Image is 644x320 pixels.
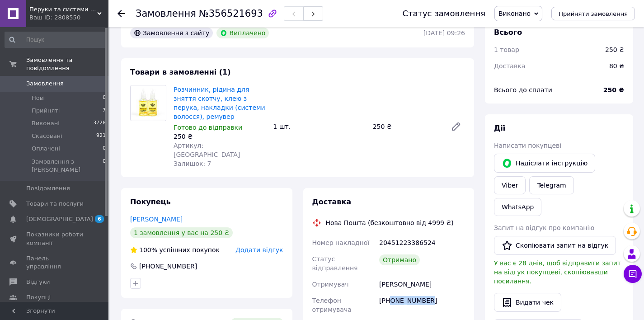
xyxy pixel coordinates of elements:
[369,120,443,133] div: 250 ₴
[130,198,171,206] span: Покупець
[103,107,106,115] span: 7
[312,281,349,288] span: Отримувач
[103,94,106,102] span: 0
[5,32,107,48] input: Пошук
[32,145,60,153] span: Оплачені
[494,46,519,53] span: 1 товар
[139,246,157,254] span: 100%
[136,8,196,19] span: Замовлення
[529,176,573,194] a: Telegram
[29,5,97,14] span: Перуки та системи волосся Натуральні
[494,86,552,94] span: Всього до сплати
[174,160,212,167] span: Залишок: 7
[130,245,220,254] div: успішних покупок
[402,9,485,18] div: Статус замовлення
[377,292,467,318] div: [PHONE_NUMBER]
[32,119,60,127] span: Виконані
[26,231,84,247] span: Показники роботи компанії
[324,218,456,227] div: Нова Пошта (безкоштовно від 4999 ₴)
[26,278,50,286] span: Відгуки
[494,224,594,231] span: Запит на відгук про компанію
[494,259,621,285] span: У вас є 28 днів, щоб відправити запит на відгук покупцеві, скопіювавши посилання.
[32,132,62,140] span: Скасовані
[494,236,616,255] button: Скопіювати запит на відгук
[216,28,269,38] div: Виплачено
[174,124,242,131] span: Готово до відправки
[174,142,240,158] span: Артикул: [GEOGRAPHIC_DATA]
[26,293,51,301] span: Покупці
[494,176,526,194] a: Viber
[26,80,64,88] span: Замовлення
[494,154,595,173] button: Надіслати інструкцію
[498,10,531,17] span: Виконано
[379,254,420,265] div: Отримано
[269,120,369,133] div: 1 шт.
[26,56,108,72] span: Замовлення та повідомлення
[174,132,266,141] div: 250 ₴
[447,118,465,136] a: Редагувати
[29,14,108,22] div: Ваш ID: 2808550
[235,246,283,254] span: Додати відгук
[559,10,628,17] span: Прийняти замовлення
[118,9,125,18] div: Повернутися назад
[26,254,84,271] span: Панель управління
[93,119,106,127] span: 3728
[138,262,198,271] div: [PHONE_NUMBER]
[377,235,467,251] div: 20451223386524
[312,297,352,313] span: Телефон отримувача
[551,7,635,20] button: Прийняти замовлення
[312,239,370,246] span: Номер накладної
[494,293,561,312] button: Видати чек
[95,215,104,223] span: 6
[103,158,106,174] span: 0
[624,265,642,283] button: Чат з покупцем
[130,227,233,238] div: 1 замовлення у вас на 250 ₴
[604,56,630,76] div: 80 ₴
[377,276,467,292] div: [PERSON_NAME]
[199,8,263,19] span: №356521693
[26,215,93,223] span: [DEMOGRAPHIC_DATA]
[26,200,84,208] span: Товари та послуги
[32,94,45,102] span: Нові
[32,158,103,174] span: Замовлення з [PERSON_NAME]
[494,28,522,37] span: Всього
[494,198,541,216] a: WhatsApp
[494,142,561,149] span: Написати покупцеві
[312,255,358,272] span: Статус відправлення
[312,198,352,206] span: Доставка
[423,29,465,37] time: [DATE] 09:26
[605,45,624,54] div: 250 ₴
[494,62,525,70] span: Доставка
[130,216,183,223] a: [PERSON_NAME]
[130,68,231,76] span: Товари в замовленні (1)
[32,107,60,115] span: Прийняті
[103,145,106,153] span: 0
[603,86,624,94] b: 250 ₴
[174,86,265,120] a: Розчинник, рідина для зняття скотчу, клею з перука, накладки (системи волосся), ремувер
[26,184,70,193] span: Повідомлення
[131,85,166,121] img: Розчинник, рідина для зняття скотчу, клею з перука, накладки (системи волосся), ремувер
[130,28,213,38] div: Замовлення з сайту
[494,124,505,132] span: Дії
[96,132,106,140] span: 921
